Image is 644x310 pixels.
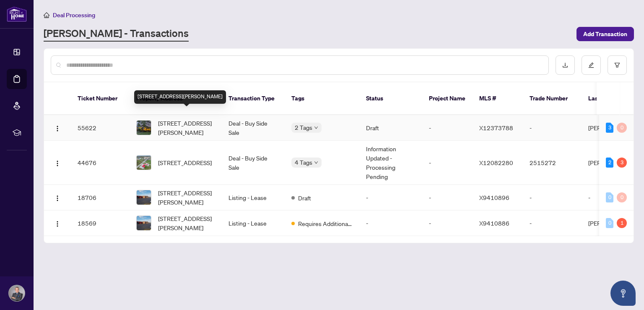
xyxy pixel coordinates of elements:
[576,27,634,41] button: Add Transaction
[556,55,575,75] button: download
[295,158,312,167] span: 4 Tags
[44,12,49,18] span: home
[523,185,582,210] td: -
[523,141,582,185] td: 2515272
[359,82,422,115] th: Status
[523,210,582,236] td: -
[359,141,422,185] td: Information Updated - Processing Pending
[51,216,64,230] button: Logo
[359,115,422,141] td: Draft
[523,82,582,115] th: Trade Number
[51,191,64,204] button: Logo
[54,221,61,227] img: Logo
[54,160,61,167] img: Logo
[53,11,95,19] span: Deal Processing
[314,126,318,130] span: down
[422,141,473,185] td: -
[71,82,130,115] th: Ticket Number
[359,185,422,210] td: -
[54,125,61,132] img: Logo
[617,123,627,133] div: 0
[137,155,151,170] img: thumbnail-img
[606,123,613,133] div: 3
[285,82,359,115] th: Tags
[298,219,353,228] span: Requires Additional Docs
[222,185,285,210] td: Listing - Lease
[606,158,613,168] div: 2
[71,115,130,141] td: 55622
[71,185,130,210] td: 18706
[71,210,130,236] td: 18569
[523,115,582,141] td: -
[158,188,215,207] span: [STREET_ADDRESS][PERSON_NAME]
[51,156,64,169] button: Logo
[222,115,285,141] td: Deal - Buy Side Sale
[71,141,130,185] td: 44676
[7,6,27,22] img: logo
[617,158,627,168] div: 3
[617,192,627,202] div: 0
[473,82,523,115] th: MLS #
[44,26,189,42] a: [PERSON_NAME] - Transactions
[222,141,285,185] td: Deal - Buy Side Sale
[606,218,613,228] div: 0
[130,82,222,115] th: Property Address
[422,185,473,210] td: -
[359,210,422,236] td: -
[422,115,473,141] td: -
[54,195,61,202] img: Logo
[617,218,627,228] div: 1
[137,190,151,205] img: thumbnail-img
[583,27,627,41] span: Add Transaction
[606,192,613,202] div: 0
[298,193,311,202] span: Draft
[137,216,151,230] img: thumbnail-img
[610,281,636,306] button: Open asap
[222,82,285,115] th: Transaction Type
[582,55,601,75] button: edit
[158,118,215,137] span: [STREET_ADDRESS][PERSON_NAME]
[479,194,509,201] span: X9410896
[588,62,594,68] span: edit
[137,121,151,135] img: thumbnail-img
[295,123,312,132] span: 2 Tags
[479,124,513,131] span: X12373788
[422,82,473,115] th: Project Name
[479,219,509,227] span: X9410886
[614,62,620,68] span: filter
[608,55,627,75] button: filter
[479,159,513,166] span: X12082280
[422,210,473,236] td: -
[158,214,215,232] span: [STREET_ADDRESS][PERSON_NAME]
[562,62,568,68] span: download
[9,285,25,301] img: Profile Icon
[314,160,318,165] span: down
[158,158,212,167] span: [STREET_ADDRESS]
[51,121,64,134] button: Logo
[222,210,285,236] td: Listing - Lease
[134,90,226,104] div: [STREET_ADDRESS][PERSON_NAME]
